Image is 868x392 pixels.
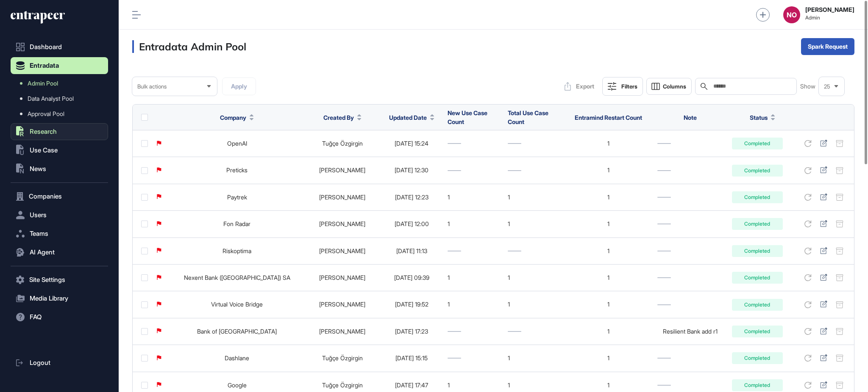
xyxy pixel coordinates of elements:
a: [PERSON_NAME] [319,301,365,308]
button: AI Agent [11,244,108,261]
button: Status [750,113,775,122]
a: Admin Pool [15,76,108,91]
button: Site Settings [11,271,108,288]
button: News [11,160,108,177]
div: [DATE] 15:15 [384,355,439,362]
div: Completed [732,272,783,284]
div: Completed [732,326,783,337]
div: [DATE] 15:24 [384,140,439,147]
span: 25 [824,83,830,90]
button: Use Case [11,142,108,159]
span: Logout [30,359,50,366]
a: Tuğçe Özgirgin [322,381,363,389]
span: Note [684,114,697,121]
a: Paytrek [227,193,247,201]
span: Updated Date [389,113,427,122]
span: AI Agent [30,249,55,256]
span: News [30,166,46,172]
div: [DATE] 12:00 [384,221,439,227]
div: [DATE] 11:13 [384,248,439,254]
button: Company [220,113,254,122]
span: Admin Pool [28,80,58,87]
div: 1 [568,274,649,281]
div: [DATE] 09:39 [384,274,439,281]
a: Fon Radar [223,220,250,227]
span: Companies [29,193,62,200]
button: Users [11,207,108,224]
div: [DATE] 12:23 [384,194,439,201]
a: Dashboard [11,39,108,55]
div: 1 [508,301,559,308]
a: Virtual Voice Bridge [211,301,263,308]
div: 1 [448,221,499,227]
button: Columns [646,78,692,95]
button: Companies [11,188,108,205]
span: Company [220,113,246,122]
a: Nexent Bank ([GEOGRAPHIC_DATA]) SA [184,274,290,281]
a: Logout [11,354,108,371]
div: Completed [732,191,783,203]
button: NO [783,6,800,23]
a: [PERSON_NAME] [319,193,365,201]
span: New Use Case Count [448,109,487,125]
a: [PERSON_NAME] [319,247,365,254]
div: [DATE] 17:23 [384,328,439,335]
a: Approval Pool [15,106,108,121]
span: Dashboard [30,44,62,50]
div: Filters [621,83,637,90]
span: Entradata [30,62,59,69]
div: 1 [508,194,559,201]
div: 1 [508,221,559,227]
div: Completed [732,245,783,257]
div: 1 [568,167,649,174]
span: Bulk actions [137,83,167,90]
div: 1 [448,274,499,281]
span: FAQ [30,314,42,320]
span: Teams [30,230,48,237]
button: Media Library [11,290,108,307]
div: 1 [568,194,649,201]
div: [DATE] 17:47 [384,382,439,389]
button: Research [11,123,108,140]
span: Users [30,212,47,218]
div: 1 [568,221,649,227]
div: Resilient Bank add r1 [657,328,723,335]
div: 1 [568,382,649,389]
a: Dashlane [225,354,249,362]
a: [PERSON_NAME] [319,166,365,174]
div: 1 [508,382,559,389]
button: Created By [323,113,362,122]
span: Approval Pool [28,110,64,117]
div: 1 [568,355,649,362]
a: Bank of [GEOGRAPHIC_DATA] [197,328,277,335]
div: Completed [732,299,783,311]
a: OpenAI [227,140,247,147]
h3: Entradata Admin Pool [132,40,246,53]
div: 1 [508,274,559,281]
button: Filters [602,77,643,96]
div: [DATE] 12:30 [384,167,439,174]
div: Completed [732,352,783,364]
span: Columns [663,83,686,90]
span: Media Library [30,295,68,302]
span: Site Settings [29,276,65,283]
a: [PERSON_NAME] [319,274,365,281]
a: [PERSON_NAME] [319,220,365,227]
div: 1 [448,194,499,201]
span: Use Case [30,147,58,154]
a: Google [228,381,247,389]
div: Completed [732,218,783,230]
button: FAQ [11,309,108,326]
a: Tuğçe Özgirgin [322,354,363,362]
button: Export [560,78,599,95]
div: Completed [732,138,783,149]
button: Spark Request [801,38,854,55]
span: Research [30,128,57,135]
button: Entradata [11,57,108,74]
strong: [PERSON_NAME] [805,6,854,13]
button: Updated Date [389,113,434,122]
a: Data Analyst Pool [15,91,108,106]
div: Completed [732,379,783,391]
span: Data Analyst Pool [28,95,74,102]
